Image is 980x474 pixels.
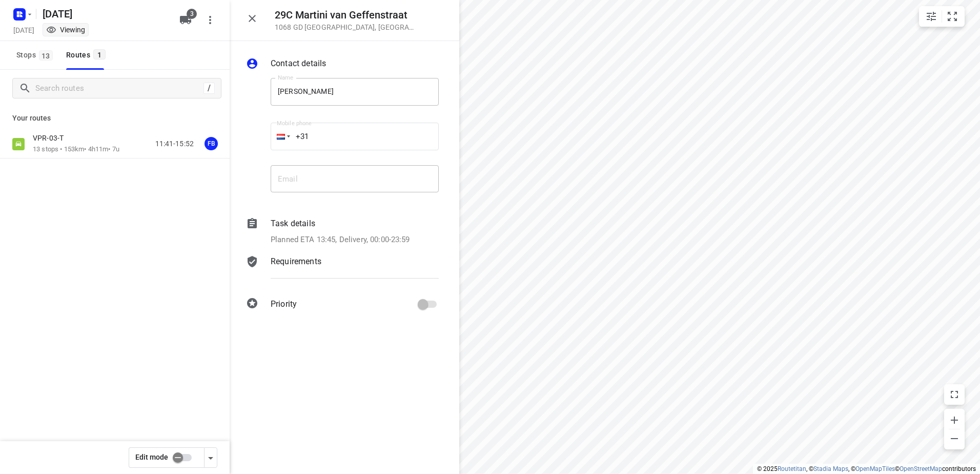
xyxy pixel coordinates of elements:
[33,133,70,143] p: VPR-03-T
[155,139,194,149] p: 11:41-15:52
[66,49,109,62] div: Routes
[271,57,326,70] p: Contact details
[919,6,965,27] div: small contained button group
[271,255,321,268] p: Requirements
[271,298,297,310] p: Priority
[46,25,85,35] div: You are currently in view mode. To make any changes, go to edit project.
[33,145,119,154] p: 13 stops • 153km • 4h11m • 7u
[275,23,418,31] p: 1068 GD [GEOGRAPHIC_DATA] , [GEOGRAPHIC_DATA]
[16,49,56,62] span: Stops
[246,218,439,246] div: Task detailsPlanned ETA 13:45, Delivery, 00:00-23:59
[39,50,53,61] span: 13
[900,465,942,472] a: OpenStreetMap
[855,465,895,472] a: OpenMapTiles
[271,234,410,246] p: Planned ETA 13:45, Delivery, 00:00-23:59
[271,123,290,150] div: Netherlands: + 31
[242,8,262,29] button: Close
[246,255,439,286] div: Requirements
[813,465,848,472] a: Stadia Maps
[175,10,196,30] button: 3
[203,83,215,94] div: /
[246,57,439,72] div: Contact details
[187,9,197,19] span: 3
[271,218,315,230] p: Task details
[277,121,312,126] label: Mobile phone
[275,9,418,21] h5: 29C Martini van Geffenstraat
[778,465,806,472] a: Routetitan
[200,10,220,30] button: More
[35,81,203,96] input: Search routes
[205,451,217,464] div: Driver app settings
[12,113,217,124] p: Your routes
[93,49,106,60] span: 1
[757,465,976,472] li: © 2025 , © , © © contributors
[271,123,439,150] input: 1 (702) 123-4567
[135,453,168,461] span: Edit mode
